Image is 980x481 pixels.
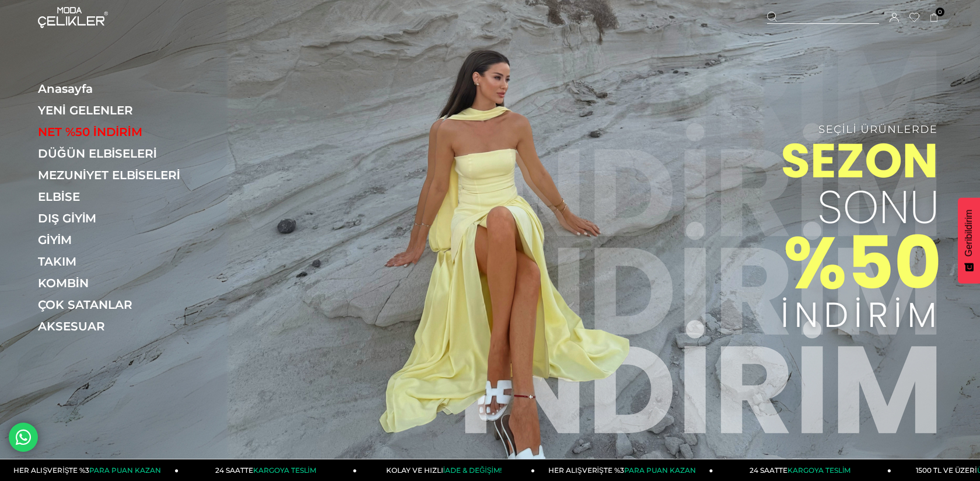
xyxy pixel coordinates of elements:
a: MEZUNİYET ELBİSELERİ [38,168,198,182]
span: KARGOYA TESLİM [253,466,316,475]
a: KOMBİN [38,276,198,290]
span: PARA PUAN KAZAN [89,466,161,475]
span: İADE & DEĞİŞİM! [443,466,502,475]
span: Geribildirim [964,210,974,257]
span: 0 [936,8,944,16]
a: NET %50 İNDİRİM [38,125,198,139]
a: AKSESUAR [38,319,198,333]
a: DIŞ GİYİM [38,211,198,225]
a: ÇOK SATANLAR [38,298,198,312]
span: PARA PUAN KAZAN [624,466,696,475]
span: KARGOYA TESLİM [787,466,850,475]
img: logo [38,7,108,28]
a: HER ALIŞVERİŞTE %3PARA PUAN KAZAN [1,459,178,481]
a: ELBİSE [38,190,198,204]
a: 0 [930,13,939,22]
a: TAKIM [38,255,198,269]
a: YENİ GELENLER [38,103,198,117]
a: 24 SAATTEKARGOYA TESLİM [178,459,356,481]
button: Geribildirim - Show survey [958,198,980,284]
a: DÜĞÜN ELBİSELERİ [38,147,198,161]
a: 24 SAATTEKARGOYA TESLİM [713,459,891,481]
a: KOLAY VE HIZLIİADE & DEĞİŞİM! [357,459,535,481]
a: HER ALIŞVERİŞTE %3PARA PUAN KAZAN [535,459,713,481]
a: Anasayfa [38,82,198,96]
a: GİYİM [38,233,198,247]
